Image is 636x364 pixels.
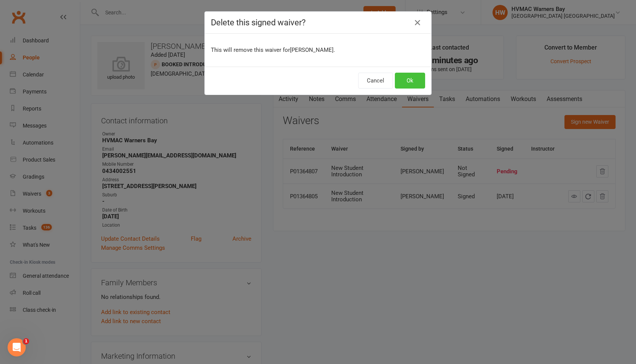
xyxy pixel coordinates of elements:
p: This will remove this waiver for [PERSON_NAME] . [211,45,425,54]
h4: Delete this signed waiver? [211,18,425,27]
span: 1 [23,338,29,344]
iframe: Intercom live chat [8,338,26,356]
button: Ok [395,73,425,89]
button: Cancel [358,73,393,89]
